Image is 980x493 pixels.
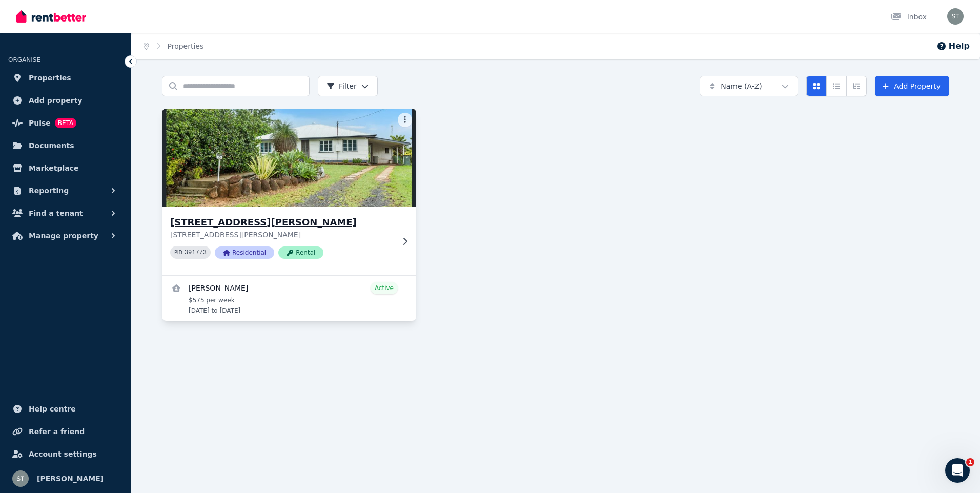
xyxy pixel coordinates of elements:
[875,76,949,96] a: Add Property
[170,215,394,230] h3: [STREET_ADDRESS][PERSON_NAME]
[8,225,122,246] button: Manage property
[156,106,423,210] img: 6 Molloy St, Mareeba
[947,8,964,25] img: Sonya Tierney
[29,184,69,197] span: Reporting
[29,139,74,152] span: Documents
[37,473,104,485] span: [PERSON_NAME]
[8,113,122,133] a: PulseBETA
[174,250,182,255] small: PID
[936,40,970,52] button: Help
[29,230,98,242] span: Manage property
[8,421,122,442] a: Refer a friend
[162,276,416,321] a: View details for Jared Ahern
[29,403,76,415] span: Help centre
[278,246,323,259] span: Rental
[8,180,122,201] button: Reporting
[8,399,122,419] a: Help centre
[8,56,40,64] span: ORGANISE
[8,203,122,223] button: Find a tenant
[826,76,847,96] button: Compact list view
[29,448,97,460] span: Account settings
[8,90,122,111] a: Add property
[8,135,122,156] a: Documents
[29,207,83,219] span: Find a tenant
[721,81,762,91] span: Name (A-Z)
[168,42,204,50] a: Properties
[29,117,51,129] span: Pulse
[806,76,867,96] div: View options
[185,249,207,256] code: 391773
[806,76,827,96] button: Card view
[12,470,29,487] img: Sonya Tierney
[29,72,71,84] span: Properties
[170,230,394,240] p: [STREET_ADDRESS][PERSON_NAME]
[162,109,416,275] a: 6 Molloy St, Mareeba[STREET_ADDRESS][PERSON_NAME][STREET_ADDRESS][PERSON_NAME]PID 391773Residenti...
[16,9,86,24] img: RentBetter
[215,246,274,259] span: Residential
[29,94,83,107] span: Add property
[29,425,85,438] span: Refer a friend
[55,118,76,128] span: BETA
[8,68,122,88] a: Properties
[846,76,867,96] button: Expanded list view
[398,113,412,127] button: More options
[891,12,927,22] div: Inbox
[318,76,378,96] button: Filter
[131,33,216,59] nav: Breadcrumb
[8,158,122,178] a: Marketplace
[945,458,970,483] iframe: Intercom live chat
[29,162,78,174] span: Marketplace
[326,81,357,91] span: Filter
[966,458,974,466] span: 1
[700,76,798,96] button: Name (A-Z)
[8,444,122,464] a: Account settings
